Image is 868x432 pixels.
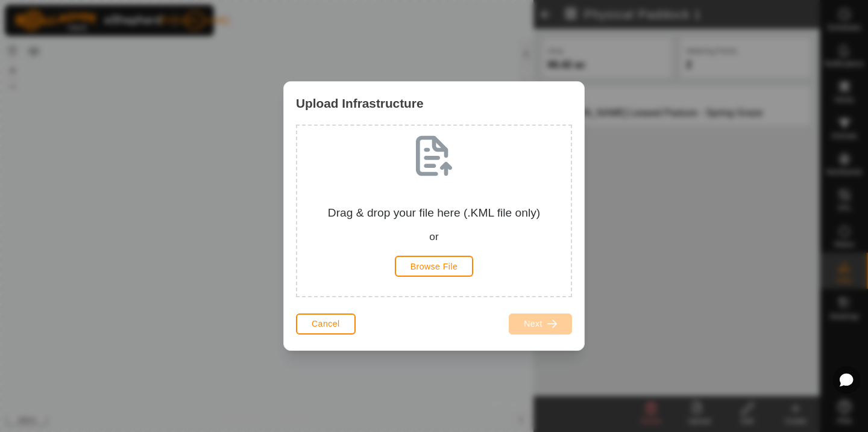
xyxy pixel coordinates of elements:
button: Next [509,313,572,335]
div: Drag & drop your file here (.KML file only) [307,205,561,245]
span: Upload Infrastructure [296,94,423,113]
span: Cancel [312,319,340,329]
button: Browse File [395,256,474,277]
span: Next [524,319,542,329]
span: Browse File [410,262,458,271]
button: Cancel [296,313,356,335]
div: or [307,229,561,245]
